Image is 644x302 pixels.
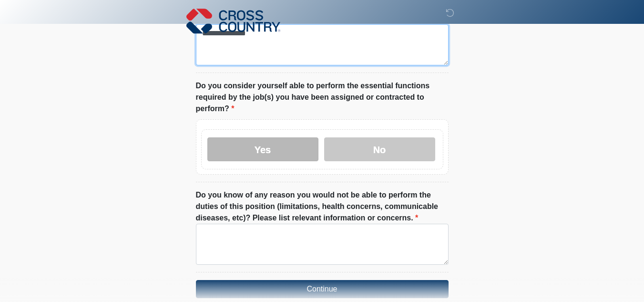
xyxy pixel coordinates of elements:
label: Do you know of any reason you would not be able to perform the duties of this position (limitatio... [196,189,449,224]
button: Continue [196,280,449,298]
label: Do you consider yourself able to perform the essential functions required by the job(s) you have ... [196,80,449,115]
img: Cross Country Logo [186,7,281,35]
label: No [324,137,435,161]
label: Yes [207,137,318,161]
